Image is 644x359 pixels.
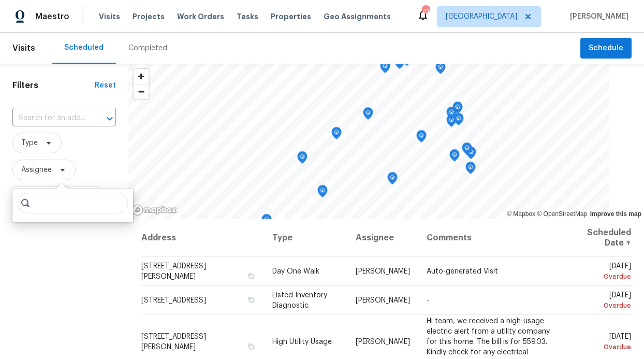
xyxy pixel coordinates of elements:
span: Schedule [589,42,623,55]
span: [DATE] [574,292,631,311]
div: Reset [95,80,116,91]
th: Comments [418,219,565,257]
div: Map marker [387,172,398,188]
div: Map marker [297,151,308,167]
div: Map marker [363,107,373,123]
th: Address [141,219,264,257]
button: Schedule [580,38,632,59]
span: [STREET_ADDRESS] [141,297,206,304]
span: Tasks [237,13,258,20]
a: Mapbox homepage [131,204,177,216]
button: Open [103,111,117,126]
div: Map marker [435,62,446,78]
span: Properties [271,11,311,22]
th: Assignee [347,219,418,257]
span: Visits [99,11,120,22]
input: Search for an address... [12,110,87,126]
button: Copy Address [246,341,256,351]
span: Assignee [21,165,52,175]
span: [DATE] [574,333,631,352]
span: Work Orders [177,11,224,22]
span: High Utility Usage [272,338,332,345]
div: Overdue [574,341,631,352]
div: Map marker [452,102,463,118]
span: [PERSON_NAME] [356,297,410,304]
span: Geo Assignments [324,11,391,22]
a: Mapbox [507,210,535,218]
div: Map marker [416,130,427,146]
div: Completed [128,43,167,53]
a: Improve this map [590,210,641,218]
div: 41 [422,6,429,17]
span: Day One Walk [272,268,319,275]
span: Projects [133,11,165,22]
h1: Filters [12,80,95,91]
canvas: Map [128,64,609,219]
span: [PERSON_NAME] [566,11,628,22]
div: Map marker [465,162,476,178]
span: [STREET_ADDRESS][PERSON_NAME] [141,263,206,280]
div: Overdue [574,271,631,282]
span: Visits [12,37,35,60]
div: Scheduled [64,42,104,53]
span: Maestro [35,11,69,22]
span: - [427,297,429,304]
span: [GEOGRAPHIC_DATA] [446,11,517,22]
div: Map marker [331,127,342,143]
span: Zoom out [134,84,149,99]
div: Map marker [380,61,390,77]
div: Map marker [394,56,405,73]
div: Map marker [462,142,472,159]
button: Zoom out [134,84,149,99]
div: Map marker [317,185,328,201]
span: [DATE] [574,263,631,282]
div: Map marker [449,149,460,165]
span: Type [21,138,38,148]
span: [PERSON_NAME] [356,268,410,275]
span: [STREET_ADDRESS][PERSON_NAME] [141,333,206,350]
th: Scheduled Date ↑ [566,219,632,257]
button: Copy Address [246,295,256,305]
span: [PERSON_NAME] [356,338,410,345]
button: Copy Address [246,271,256,281]
div: Map marker [261,214,272,230]
div: Map marker [446,107,457,123]
th: Type [264,219,347,257]
span: Listed Inventory Diagnostic [272,292,327,309]
span: Auto-generated Visit [427,268,498,275]
a: OpenStreetMap [537,210,587,218]
div: Overdue [574,300,631,311]
div: Map marker [453,113,464,129]
button: Zoom in [134,69,149,84]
